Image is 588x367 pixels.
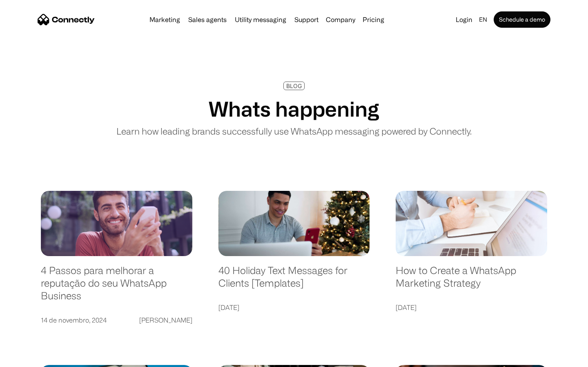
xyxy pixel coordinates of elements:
a: Schedule a demo [494,11,550,28]
a: Marketing [146,16,183,23]
a: 40 Holiday Text Messages for Clients [Templates] [218,264,370,297]
div: [DATE] [218,302,239,313]
a: 4 Passos para melhorar a reputação do seu WhatsApp Business [41,264,192,310]
h1: Whats happening [209,97,379,121]
a: Pricing [359,16,388,23]
div: BLOG [286,83,302,89]
div: 14 de novembro, 2024 [41,314,107,326]
p: Learn how leading brands successfully use WhatsApp messaging powered by Connectly. [116,124,472,138]
div: [PERSON_NAME] [139,314,192,326]
div: [DATE] [396,302,416,313]
div: en [479,14,487,25]
a: Sales agents [185,16,230,23]
a: Support [291,16,322,23]
a: Login [452,14,476,25]
a: How to Create a WhatsApp Marketing Strategy [396,264,547,297]
aside: Language selected: English [8,353,49,364]
a: Utility messaging [232,16,290,23]
div: Company [326,14,355,25]
ul: Language list [16,353,49,364]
